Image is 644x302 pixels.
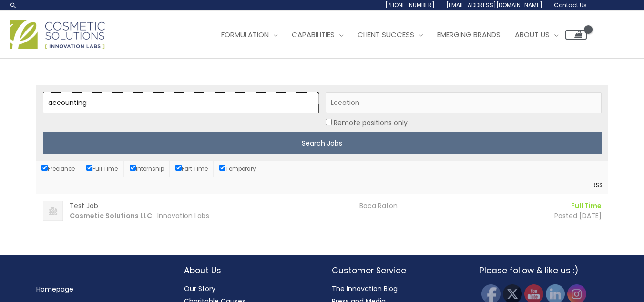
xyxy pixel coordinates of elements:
time: Posted [DATE] [554,211,602,220]
input: Freelance [41,165,48,171]
div: Boca Raton [353,201,491,211]
strong: Cosmetic Solutions LLC [70,211,152,220]
span: Formulation [221,30,269,40]
span: Emerging Brands [437,30,501,40]
input: Full Time [86,165,92,171]
input: Part Time [175,165,182,171]
a: About Us [508,21,565,49]
a: The Innovation Blog [332,284,398,293]
h3: Test Job [70,201,353,211]
label: Remote positions only [334,116,408,129]
a: Client Success [350,21,430,49]
input: Location [326,119,332,125]
span: [EMAIL_ADDRESS][DOMAIN_NAME] [446,1,542,9]
label: Freelance [41,165,75,173]
input: Internship [130,165,136,171]
span: Client Success [358,30,414,40]
a: Formulation [214,21,285,49]
label: Part Time [175,165,208,173]
a: Capabilities [285,21,350,49]
input: Search Jobs [43,132,602,154]
a: Our Story [184,284,215,293]
a: Emerging Brands [430,21,508,49]
label: Internship [130,165,164,173]
a: View Shopping Cart, empty [565,30,587,40]
h2: Please follow & like us :) [480,264,608,277]
span: Innovation Labs [157,211,209,220]
span: Contact Us [554,1,587,9]
span: About Us [515,30,550,40]
input: Keywords [43,92,319,113]
input: Temporary [219,165,225,171]
h2: About Us [184,264,313,277]
li: Full Time [498,201,602,211]
h2: Customer Service [332,264,460,277]
img: Cosmetic Solutions Logo [10,20,105,49]
nav: Site Navigation [207,21,587,49]
input: Location [326,92,602,113]
label: Full Time [86,165,118,173]
a: Homepage [36,284,73,294]
a: RSS [588,180,603,191]
a: Test Job Cosmetic Solutions LLC Innovation Labs Boca Raton Full Time Posted [DATE] [36,194,608,228]
nav: Menu [36,283,165,295]
span: Capabilities [292,30,335,40]
img: Cosmetic Solutions LLC [43,201,63,221]
a: Search icon link [10,1,17,9]
label: Temporary [219,165,256,173]
span: [PHONE_NUMBER] [385,1,435,9]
